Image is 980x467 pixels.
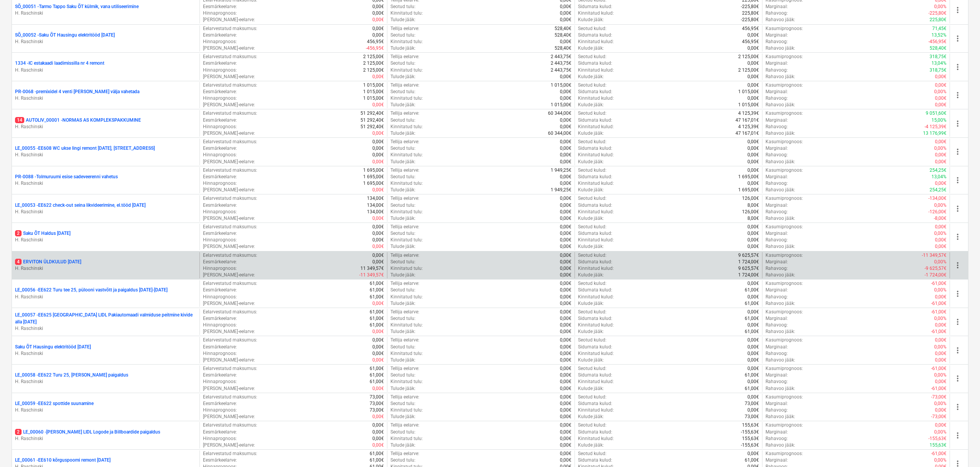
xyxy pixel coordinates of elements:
p: Kinnitatud tulu : [390,180,423,187]
div: SÕ_00051 -Tarmo Tappo Saku ÕT külmik, vana utiliseerimineH. Raschinski [15,3,196,17]
p: Kasumiprognoos : [766,139,803,145]
p: 0,00€ [935,102,946,108]
p: Hinnaprognoos : [203,10,237,17]
p: 0,00€ [935,159,946,165]
p: 0,00€ [560,180,571,187]
p: 13 176,99€ [923,130,946,137]
p: 4 125,39€ [738,110,759,117]
p: Tellija eelarve : [390,110,419,117]
span: more_vert [953,204,962,213]
p: Kulude jääk : [578,102,604,108]
div: LE_00055 -EE608 WC ukse lingi remont [DATE], [STREET_ADDRESS]H. Raschinski [15,145,196,158]
p: Seotud tulu : [390,174,415,180]
span: more_vert [953,119,962,128]
p: Marginaal : [766,60,788,67]
p: Hinnaprognoos : [203,152,237,158]
p: Seotud tulu : [390,145,415,152]
p: Kinnitatud kulud : [578,152,614,158]
p: H. Raschinski [15,350,196,357]
p: 13,52% [931,32,946,38]
p: 9 051,60€ [926,110,946,117]
p: Kulude jääk : [578,45,604,52]
p: Tulude jääk : [390,45,415,52]
p: 47 167,01€ [735,117,759,124]
p: Eelarvestatud maksumus : [203,54,257,60]
p: 528,40€ [554,45,571,52]
p: Kasumiprognoos : [766,110,803,117]
p: H. Raschinski [15,265,196,272]
p: Kinnitatud tulu : [390,10,423,17]
p: H. Raschinski [15,124,196,130]
p: 4 125,39€ [738,124,759,130]
p: Rahavoog : [766,95,788,102]
div: Saku ÕT Hausingu elektritööd [DATE]H. Raschinski [15,344,196,357]
p: Seotud tulu : [390,117,415,124]
p: Tulude jääk : [390,17,415,23]
p: 60 344,00€ [548,130,571,137]
p: Kasumiprognoos : [766,54,803,60]
p: Eesmärkeelarve : [203,117,237,124]
span: more_vert [953,34,962,43]
p: 2 125,00€ [363,60,384,67]
p: 0,00€ [560,74,571,80]
p: 456,95€ [742,38,759,45]
p: LE_00058 - EE622 Turu 25, [PERSON_NAME] paigaldus [15,372,128,378]
p: 0,00€ [560,195,571,202]
p: Kulude jääk : [578,130,604,137]
p: H. Raschinski [15,209,196,215]
p: Marginaal : [766,32,788,38]
p: Sidumata kulud : [578,32,612,38]
span: more_vert [953,62,962,72]
p: 0,00€ [372,17,384,23]
p: LE_00053 - EE622 check-out seina likvideerimine, el.tööd [DATE] [15,202,146,209]
p: Seotud kulud : [578,82,606,89]
p: 0,00€ [372,32,384,38]
div: SÕ_00052 -Saku ÕT Hausingu elektritööd [DATE]H. Raschinski [15,32,196,45]
p: [PERSON_NAME]-eelarve : [203,17,255,23]
p: Saku ÕT Haldus [DATE] [15,230,70,237]
p: Hinnaprognoos : [203,38,237,45]
p: LE_00056 - EE622 Turu tee 25, pülooni vastvõtt ja paigaldus [DATE]-[DATE] [15,287,168,293]
p: Kasumiprognoos : [766,25,803,32]
p: Kinnitatud kulud : [578,10,614,17]
div: PR-0068 -premixidel 4 venti [PERSON_NAME] välja vahetadaH. Raschinski [15,89,196,102]
p: Hinnaprognoos : [203,67,237,74]
p: H. Raschinski [15,435,196,442]
p: 134,00€ [367,195,384,202]
p: 528,40€ [554,25,571,32]
span: more_vert [953,261,962,270]
p: Rahavoo jääk : [766,187,795,193]
p: Rahavoo jääk : [766,102,795,108]
p: 0,00€ [560,3,571,10]
p: Tellija eelarve : [390,195,419,202]
p: 0,00€ [935,82,946,89]
span: more_vert [953,5,962,15]
p: 0,00€ [747,74,759,80]
p: 318,75€ [930,67,946,74]
p: 2 125,00€ [738,67,759,74]
p: Tellija eelarve : [390,25,419,32]
p: 225,80€ [742,10,759,17]
p: Kinnitatud tulu : [390,124,423,130]
p: H. Raschinski [15,67,196,74]
p: PR-0088 - Tolmuruumi esise sadeveerenni vahetus [15,174,118,180]
p: 0,00€ [560,17,571,23]
p: 51 292,40€ [360,110,384,117]
p: Rahavoo jääk : [766,17,795,23]
p: 1 949,25€ [551,187,571,193]
p: ERVITON ÜLDKULUD [DATE] [15,259,81,265]
p: 1 015,00€ [363,95,384,102]
p: 1 695,00€ [738,187,759,193]
p: H. Raschinski [15,325,196,332]
p: 0,00€ [747,145,759,152]
p: Kinnitatud kulud : [578,67,614,74]
p: Tulude jääk : [390,159,415,165]
p: 0,00€ [747,167,759,174]
p: 1 695,00€ [363,167,384,174]
p: Rahavoog : [766,67,788,74]
p: Eelarvestatud maksumus : [203,82,257,89]
p: Sidumata kulud : [578,60,612,67]
p: Tulude jääk : [390,130,415,137]
p: Eelarvestatud maksumus : [203,195,257,202]
p: Sidumata kulud : [578,89,612,95]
